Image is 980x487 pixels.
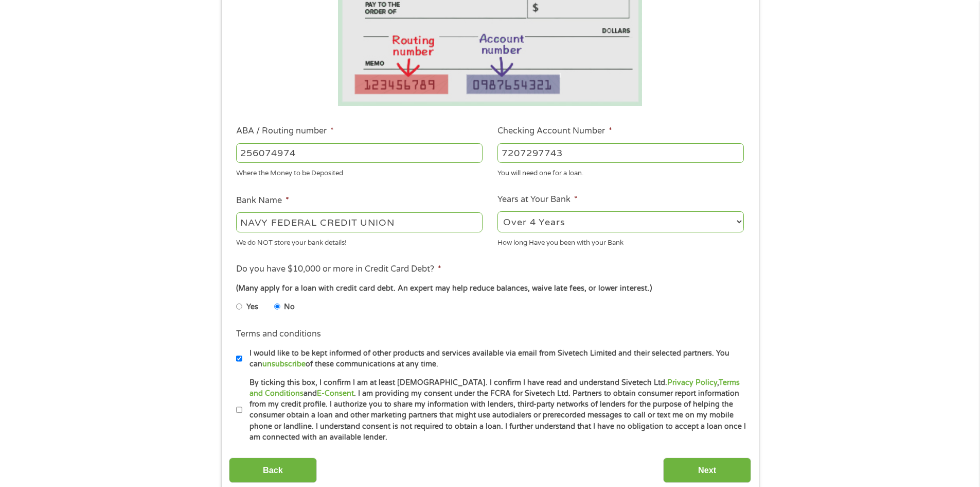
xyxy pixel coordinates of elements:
[236,329,321,340] label: Terms and conditions
[242,348,747,370] label: I would like to be kept informed of other products and services available via email from Sivetech...
[246,301,258,313] label: Yes
[236,234,483,248] div: We do NOT store your bank details!
[236,195,289,206] label: Bank Name
[497,194,578,205] label: Years at Your Bank
[497,165,744,179] div: You will need one for a loan.
[250,378,740,398] a: Terms and Conditions
[667,378,717,387] a: Privacy Policy
[236,264,441,275] label: Do you have $10,000 or more in Credit Card Debt?
[236,283,743,294] div: (Many apply for a loan with credit card debt. An expert may help reduce balances, waive late fees...
[497,126,612,137] label: Checking Account Number
[236,126,334,137] label: ABA / Routing number
[284,301,295,313] label: No
[236,165,483,179] div: Where the Money to be Deposited
[242,377,747,443] label: By ticking this box, I confirm I am at least [DEMOGRAPHIC_DATA]. I confirm I have read and unders...
[317,389,354,398] a: E-Consent
[236,143,483,163] input: 263177916
[262,360,306,368] a: unsubscribe
[229,458,317,483] input: Back
[663,458,751,483] input: Next
[497,143,744,163] input: 345634636
[497,234,744,248] div: How long Have you been with your Bank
